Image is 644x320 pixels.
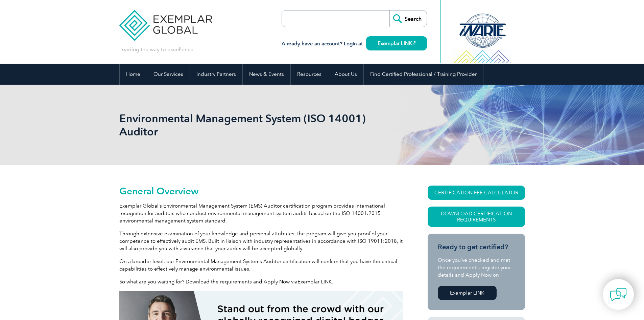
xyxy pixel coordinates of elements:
a: Download Certification Requirements [428,207,525,227]
p: So what are you waiting for? Download the requirements and Apply Now via . [119,278,403,285]
input: Search [389,10,427,27]
a: Exemplar LINK [366,36,427,50]
a: Exemplar LINK [438,286,497,300]
p: Exemplar Global’s Environmental Management System (EMS) Auditor certification program provides in... [119,202,403,225]
p: Once you’ve checked and met the requirements, register your details and Apply Now on [438,256,515,279]
a: Our Services [147,64,190,85]
a: Find Certified Professional / Training Provider [364,64,483,85]
a: About Us [328,64,363,85]
h3: Ready to get certified? [438,243,515,251]
a: News & Events [243,64,290,85]
a: CERTIFICATION FEE CALCULATOR [428,186,525,200]
a: Resources [291,64,328,85]
img: open_square.png [412,41,415,45]
p: Through extensive examination of your knowledge and personal attributes, the program will give yo... [119,230,403,252]
h3: Already have an account? Login at [282,40,427,48]
p: On a broader level, our Environmental Management Systems Auditor certification will confirm that ... [119,258,403,273]
a: Home [120,64,147,85]
p: Leading the way to excellence [119,46,193,53]
img: contact-chat.png [610,286,627,303]
a: Industry Partners [190,64,242,85]
h2: General Overview [119,186,403,196]
h1: Environmental Management System (ISO 14001) Auditor [119,112,379,138]
a: Exemplar LINK [297,279,332,285]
